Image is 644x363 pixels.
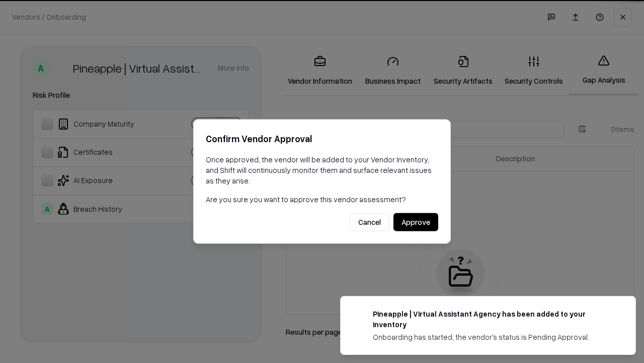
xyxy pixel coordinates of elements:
img: trypineapple.com [353,309,365,321]
h2: Confirm Vendor Approval [206,132,438,146]
div: Pineapple | Virtual Assistant Agency has been added to your inventory [373,309,611,330]
div: Onboarding has started, the vendor's status is Pending Approval. [373,332,611,342]
p: Are you sure you want to approve this vendor assessment? [206,194,438,205]
button: Cancel [350,213,389,231]
button: Approve [393,213,438,231]
p: Once approved, the vendor will be added to your Vendor Inventory, and Shift will continuously mon... [206,154,438,186]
